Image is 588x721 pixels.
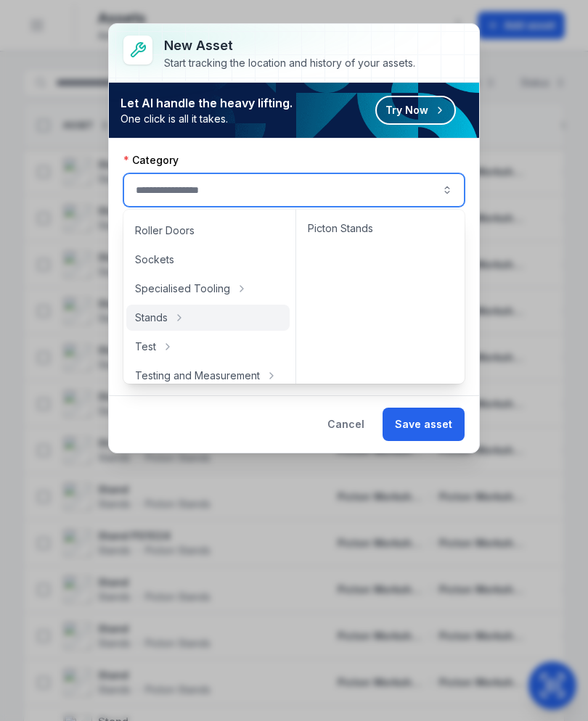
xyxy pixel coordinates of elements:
[375,96,456,125] button: Try Now
[135,223,195,238] span: Roller Doors
[315,408,377,441] button: Cancel
[135,339,156,354] span: Test
[121,94,293,112] strong: Let AI handle the heavy lifting.
[383,408,465,441] button: Save asset
[164,36,415,56] h3: New asset
[135,368,260,383] span: Testing and Measurement
[135,281,230,296] span: Specialised Tooling
[135,252,174,267] span: Sockets
[308,221,373,236] span: Picton Stands
[135,310,168,325] span: Stands
[123,153,179,168] label: Category
[121,112,293,126] span: One click is all it takes.
[164,56,415,70] div: Start tracking the location and history of your assets.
